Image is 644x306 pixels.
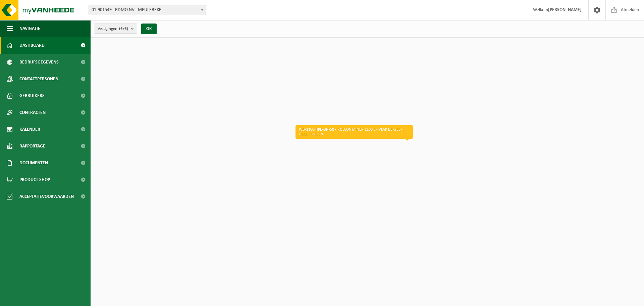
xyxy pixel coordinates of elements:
[19,121,40,138] span: Kalender
[89,5,206,15] span: 01-901549 - BDMO NV - MEULEBEKE
[19,155,48,171] span: Documenten
[19,138,45,155] span: Rapportage
[19,20,40,37] span: Navigatie
[94,24,137,34] button: Vestigingen(6/6)
[19,87,45,104] span: Gebruikers
[19,171,50,188] span: Product Shop
[19,37,45,54] span: Dashboard
[141,24,157,34] button: OK
[19,104,46,121] span: Contracten
[119,27,128,31] count: (6/6)
[19,54,59,71] span: Bedrijfsgegevens
[19,188,74,205] span: Acceptatievoorwaarden
[89,5,206,15] span: 01-901549 - BDMO NV - MEULEBEKE
[19,71,58,87] span: Contactpersonen
[98,24,128,34] span: Vestigingen
[548,7,582,12] strong: [PERSON_NAME]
